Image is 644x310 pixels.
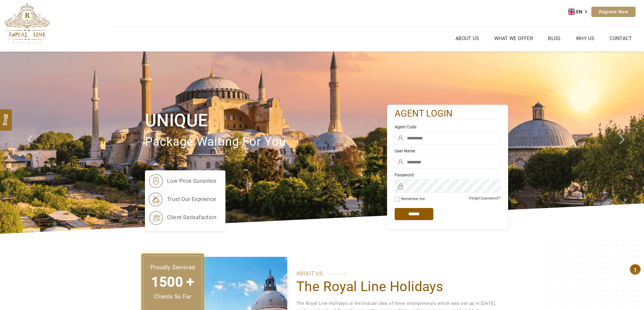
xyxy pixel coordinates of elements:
img: The Royal Line Holidays [5,3,50,44]
label: Password [395,172,501,178]
label: Remember me [401,197,425,201]
a: Contact [608,34,633,43]
label: Agent Code [395,124,501,130]
a: Why Us [574,34,596,43]
a: Blog [547,34,562,43]
p: ABOUT US [296,269,499,278]
li: trust our exprience [148,192,216,207]
aside: Language selected: English [568,7,591,16]
span: ............ [327,268,347,277]
li: low price gurantee [148,173,216,189]
div: Language [568,7,591,16]
h1: The Royal Line Holidays [296,278,499,295]
a: Check next image [612,52,644,234]
a: Register Now [591,7,636,17]
a: Forgot password? [469,196,501,200]
h1: Unique [145,109,387,132]
li: client satisafaction [148,210,216,225]
a: EN [568,7,591,16]
a: Check next prev [19,52,51,234]
span: Blog [2,114,10,119]
h2: agent login [395,108,501,120]
label: User Name [395,148,501,154]
a: What we Offer [493,34,534,43]
p: package waiting for you [145,132,387,152]
a: About Us [454,34,481,43]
